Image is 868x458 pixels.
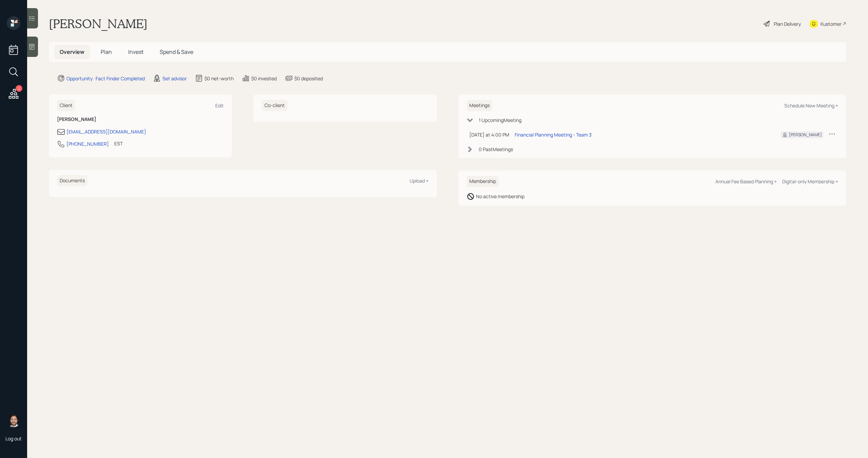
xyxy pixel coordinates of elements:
[789,132,822,138] div: [PERSON_NAME]
[262,100,288,111] h6: Co-client
[715,178,777,185] div: Annual Fee Based Planning +
[60,48,84,56] span: Overview
[469,131,509,138] div: [DATE] at 4:00 PM
[467,100,492,111] h6: Meetings
[784,102,838,109] div: Schedule New Meeting +
[467,176,499,187] h6: Membership
[162,75,187,82] div: Set advisor
[410,178,429,184] div: Upload +
[479,117,521,124] div: 1 Upcoming Meeting
[5,435,22,442] div: Log out
[294,75,323,82] div: $0 deposited
[57,175,87,186] h6: Documents
[774,20,801,27] div: Plan Delivery
[66,75,145,82] div: Opportunity · Fact Finder Completed
[128,48,143,56] span: Invest
[16,85,22,92] div: 2
[49,16,147,31] h1: [PERSON_NAME]
[204,75,234,82] div: $0 net-worth
[66,140,109,147] div: [PHONE_NUMBER]
[515,131,592,138] div: Financial Planning Meeting - Team 3
[101,48,112,56] span: Plan
[57,117,224,122] h6: [PERSON_NAME]
[57,100,75,111] h6: Client
[215,102,224,109] div: Edit
[114,140,123,147] div: EST
[821,20,842,27] div: Kustomer
[479,146,513,153] div: 0 Past Meeting s
[782,178,838,185] div: Digital-only Membership +
[160,48,193,56] span: Spend & Save
[476,193,525,200] div: No active membership
[66,128,146,135] div: [EMAIL_ADDRESS][DOMAIN_NAME]
[7,414,20,427] img: michael-russo-headshot.png
[251,75,277,82] div: $0 invested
